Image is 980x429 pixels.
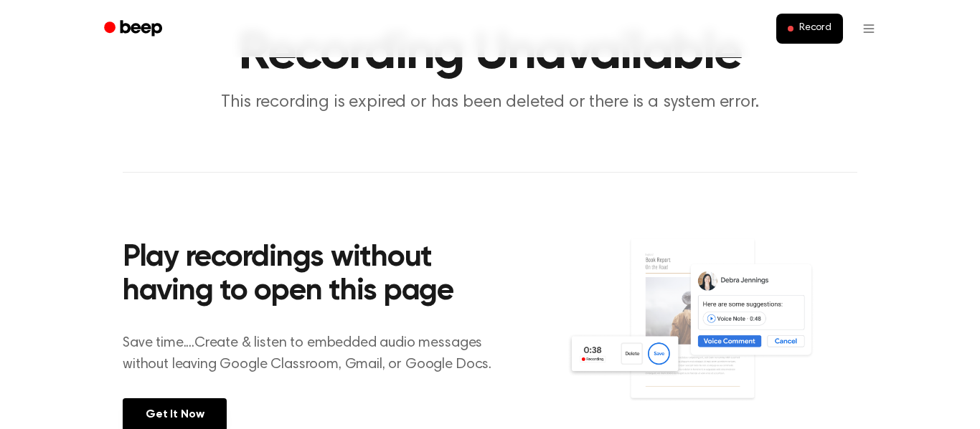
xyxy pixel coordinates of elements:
span: Record [799,22,831,35]
button: Open menu [852,11,886,46]
p: This recording is expired or has been deleted or there is a system error. [215,91,765,115]
h2: Play recordings without having to open this page [123,241,509,309]
p: Save time....Create & listen to embedded audio messages without leaving Google Classroom, Gmail, ... [123,332,509,375]
a: Beep [94,15,175,43]
button: Record [776,14,843,44]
